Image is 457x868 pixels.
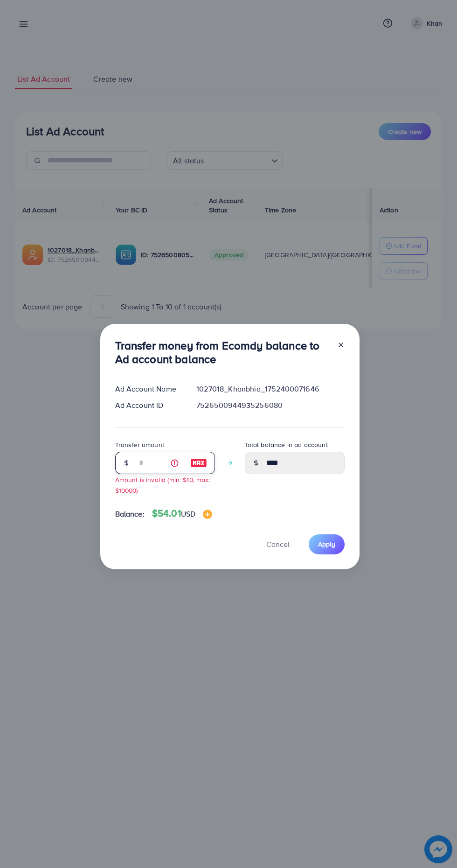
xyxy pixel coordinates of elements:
[245,440,328,449] label: Total balance in ad account
[203,510,212,519] img: image
[115,440,164,449] label: Transfer amount
[108,384,189,394] div: Ad Account Name
[115,509,145,519] span: Balance:
[190,457,207,469] img: image
[189,384,352,394] div: 1027018_Khanbhia_1752400071646
[318,539,335,549] span: Apply
[255,534,301,554] button: Cancel
[181,509,195,519] span: USD
[115,339,330,366] h3: Transfer money from Ecomdy balance to Ad account balance
[152,508,212,519] h4: $54.01
[189,400,352,411] div: 7526500944935256080
[108,400,189,411] div: Ad Account ID
[115,475,210,495] small: Amount is invalid (min: $10, max: $10000)
[266,539,290,549] span: Cancel
[309,534,345,554] button: Apply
